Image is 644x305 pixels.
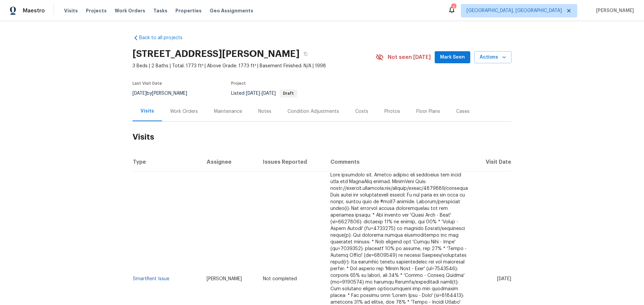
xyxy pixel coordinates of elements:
span: Work Orders [115,7,145,14]
span: Not seen [DATE] [388,54,431,61]
th: Assignee [201,153,258,171]
a: SmartRent Issue [133,277,169,281]
button: Mark Seen [435,51,470,64]
button: Copy Address [300,48,312,60]
div: Costs [355,108,368,115]
th: Comments [325,153,473,171]
a: Back to all projects [132,34,197,41]
span: - [246,91,276,96]
span: Tasks [153,8,167,13]
div: Work Orders [170,108,198,115]
span: Geo Assignments [210,7,253,14]
div: Visits [141,108,154,115]
h2: Visits [132,122,512,153]
span: [PERSON_NAME] [593,7,634,14]
span: Visits [64,7,78,14]
span: Actions [480,53,506,62]
div: Maintenance [214,108,242,115]
span: Projects [86,7,107,14]
div: by [PERSON_NAME] [132,89,195,97]
span: Mark Seen [440,53,465,62]
div: Condition Adjustments [287,108,339,115]
div: Notes [258,108,271,115]
div: Floor Plans [416,108,440,115]
span: 3 Beds | 2 Baths | Total: 1773 ft² | Above Grade: 1773 ft² | Basement Finished: N/A | 1998 [132,63,376,69]
th: Issues Reported [258,153,325,171]
button: Actions [474,51,512,64]
span: [DATE] [497,277,511,281]
span: [GEOGRAPHIC_DATA], [GEOGRAPHIC_DATA] [467,7,562,14]
span: Listed [231,91,297,96]
th: Visit Date [473,153,512,171]
span: Draft [280,91,297,95]
th: Type [132,153,201,171]
span: Maestro [23,7,45,14]
span: Project [231,81,246,85]
div: 3 [451,4,456,11]
div: Cases [456,108,470,115]
span: [PERSON_NAME] [207,277,242,281]
span: [DATE] [246,91,260,96]
span: Properties [175,7,202,14]
div: Photos [384,108,400,115]
span: Last Visit Date [132,81,162,85]
span: [DATE] [262,91,276,96]
span: [DATE] [132,91,147,96]
span: Not completed [263,277,297,281]
h2: [STREET_ADDRESS][PERSON_NAME] [132,51,300,57]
